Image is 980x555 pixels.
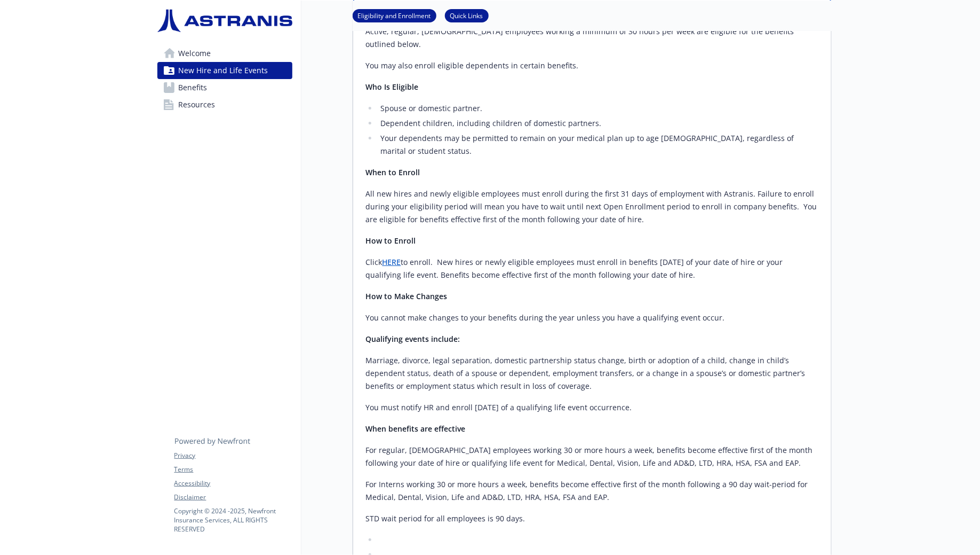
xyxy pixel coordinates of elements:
[157,45,292,62] a: Welcome
[179,45,211,62] span: Welcome
[378,102,818,115] li: Spouse or domestic partner.
[174,465,292,474] a: Terms
[366,354,818,393] p: Marriage, divorce, legal separation, domestic partnership status change, birth or adoption of a c...
[174,493,292,502] a: Disclaimer
[366,334,460,344] strong: Qualifying events include:
[366,401,818,414] p: You must notify HR and enroll [DATE] of a qualifying life event occurrence.
[366,59,818,72] p: You may also enroll eligible dependents in certain benefits.
[378,117,818,130] li: Dependent children, including children of domestic partners.
[366,311,818,324] p: You cannot make changes to your benefits during the year unless you have a qualifying event occur.
[366,25,818,51] p: Active, regular, [DEMOGRAPHIC_DATA] employees working a minimum of 30 hours per week are eligible...
[157,96,292,113] a: Resources
[366,512,818,525] p: STD wait period for all employees is 90 days.
[366,187,818,226] p: All new hires and newly eligible employees must enroll during the first 31 days of employment wit...
[174,506,292,534] p: Copyright © 2024 - 2025 , Newfront Insurance Services, ALL RIGHTS RESERVED
[157,79,292,96] a: Benefits
[174,479,292,488] a: Accessibility
[378,132,818,158] li: Your dependents may be permitted to remain on your medical plan up to age [DEMOGRAPHIC_DATA], reg...
[157,62,292,79] a: New Hire and Life Events
[366,444,818,470] p: For regular, [DEMOGRAPHIC_DATA] employees working 30 or more hours a week, benefits become effect...
[179,62,268,79] span: New Hire and Life Events
[353,10,436,20] a: Eligibility and Enrollment
[383,257,401,267] a: HERE
[179,79,208,96] span: Benefits
[445,10,489,20] a: Quick Links
[366,424,466,434] strong: When benefits are effective
[366,256,818,282] p: Click to enroll. New hires or newly eligible employees must enroll in benefits [DATE] of your dat...
[174,451,292,460] a: Privacy
[179,96,216,113] span: Resources
[366,291,448,301] strong: How to Make Changes
[366,478,818,504] p: For Interns working 30 or more hours a week, benefits become effective first of the month followi...
[366,82,419,92] strong: Who Is Eligible
[366,167,420,177] strong: When to Enroll
[366,236,416,246] strong: How to Enroll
